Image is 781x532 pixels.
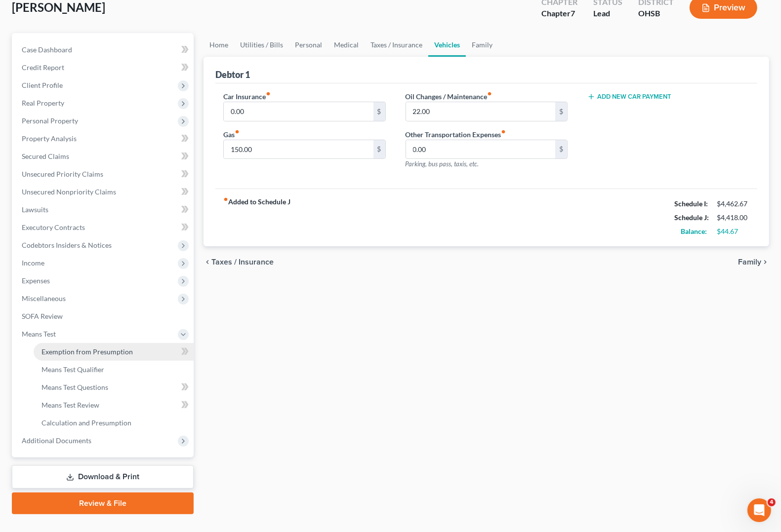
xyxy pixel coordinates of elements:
span: Miscellaneous [22,294,66,303]
i: chevron_right [761,258,769,266]
span: 7 [571,8,575,18]
a: Personal [289,33,328,57]
a: Case Dashboard [14,41,194,59]
a: Calculation and Presumption [34,414,194,432]
div: $ [373,140,385,159]
span: 4 [768,498,776,506]
i: chevron_left [204,258,211,266]
span: Personal Property [22,116,78,125]
a: Means Test Qualifier [34,361,194,379]
span: Family [738,258,761,266]
input: -- [406,140,555,159]
span: Taxes / Insurance [211,258,274,266]
i: fiber_manual_record [235,129,240,134]
button: Add New Car Payment [587,93,671,101]
span: Codebtors Insiders & Notices [22,241,112,249]
a: Executory Contracts [14,219,194,236]
span: Parking, bus pass, taxis, etc. [406,160,479,168]
span: Executory Contracts [22,223,85,231]
div: OHSB [638,8,674,19]
i: fiber_manual_record [266,91,271,96]
a: Unsecured Priority Claims [14,165,194,183]
label: Other Transportation Expenses [406,129,506,140]
span: Additional Documents [22,436,91,445]
strong: Schedule J: [674,213,709,222]
iframe: Intercom live chat [747,498,771,522]
input: -- [224,102,373,121]
a: Property Analysis [14,130,194,148]
span: Real Property [22,99,64,107]
span: SOFA Review [22,312,63,320]
label: Oil Changes / Maintenance [406,91,493,102]
span: Case Dashboard [22,45,72,54]
span: Lawsuits [22,205,48,214]
a: Taxes / Insurance [365,33,428,57]
span: Calculation and Presumption [41,418,131,427]
div: $ [555,140,567,159]
span: Client Profile [22,81,63,89]
span: Means Test Qualifier [41,365,104,374]
a: Unsecured Nonpriority Claims [14,183,194,201]
span: Property Analysis [22,134,77,143]
span: Means Test Review [41,401,99,409]
span: Means Test [22,330,56,338]
input: -- [224,140,373,159]
a: Review & File [12,493,194,514]
div: $44.67 [717,227,749,236]
a: Means Test Review [34,396,194,414]
strong: Added to Schedule J [223,197,290,238]
a: Means Test Questions [34,379,194,396]
span: Unsecured Nonpriority Claims [22,188,116,196]
div: $4,418.00 [717,213,749,223]
a: Home [204,33,234,57]
strong: Balance: [681,227,707,235]
div: $ [373,102,385,121]
span: Exemption from Presumption [41,347,133,356]
i: fiber_manual_record [501,129,506,134]
div: Debtor 1 [215,69,250,80]
span: Means Test Questions [41,383,108,391]
a: SOFA Review [14,307,194,325]
strong: Schedule I: [674,199,708,208]
div: $4,462.67 [717,199,749,209]
a: Exemption from Presumption [34,343,194,361]
span: Unsecured Priority Claims [22,170,103,178]
span: Secured Claims [22,152,69,160]
i: fiber_manual_record [223,197,228,202]
div: $ [555,102,567,121]
button: chevron_left Taxes / Insurance [204,258,274,266]
a: Download & Print [12,465,194,489]
a: Secured Claims [14,148,194,165]
span: Expenses [22,276,50,285]
div: Chapter [541,8,577,19]
a: Family [466,33,498,57]
div: Lead [593,8,622,19]
label: Car Insurance [223,91,271,102]
a: Credit Report [14,59,194,76]
input: -- [406,102,555,121]
a: Utilities / Bills [234,33,289,57]
span: Income [22,259,44,267]
a: Vehicles [428,33,466,57]
span: Credit Report [22,63,64,72]
label: Gas [223,129,240,140]
a: Lawsuits [14,201,194,219]
i: fiber_manual_record [488,91,493,96]
a: Medical [328,33,365,57]
button: Family chevron_right [738,258,769,266]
